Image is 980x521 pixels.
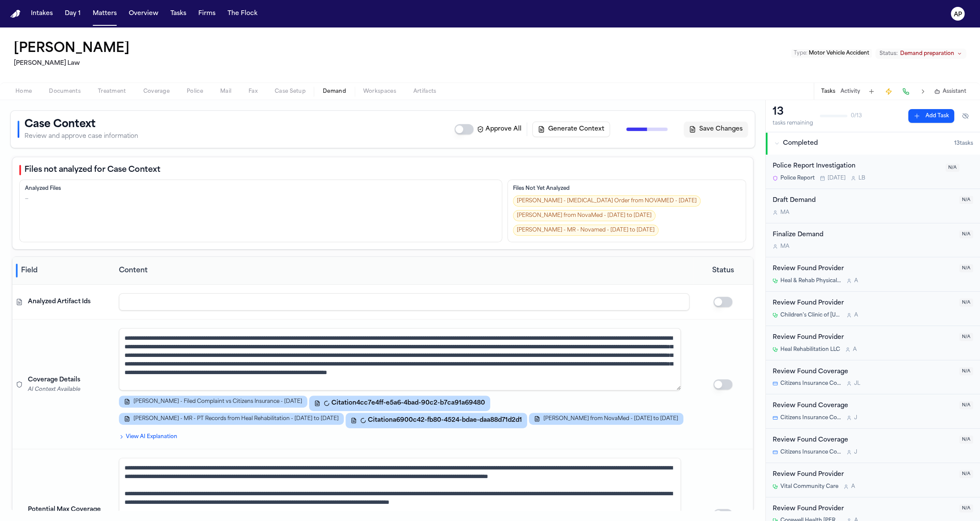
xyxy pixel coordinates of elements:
span: Citizens Insurance Company of the Midwest [780,380,841,387]
span: Demand preparation [900,50,954,57]
span: J [854,449,857,456]
div: Review Found Provider [773,264,954,274]
span: N/A [959,367,973,375]
span: J L [854,380,860,387]
span: N/A [959,436,973,444]
span: M A [780,243,789,250]
button: Day 1 [61,6,84,21]
th: Status [693,257,753,285]
span: Potential Max Coverage [28,506,101,514]
div: Open task: Review Found Coverage [766,429,980,463]
span: 13 task s [954,140,973,147]
div: Open task: Review Found Provider [766,292,980,326]
span: Police Report [780,175,815,182]
span: N/A [959,196,973,204]
button: Assistant [934,88,966,95]
button: Intakes [27,6,56,21]
div: Review Found Provider [773,333,954,343]
div: AI Context Available [28,386,112,393]
button: The Flock [224,6,261,21]
span: A [854,277,858,284]
button: Overview [125,6,162,21]
button: [PERSON_NAME] - MR - PT Records from Heal Rehabilitation - [DATE] to [DATE] [119,413,344,425]
div: Open task: Review Found Coverage [766,360,980,395]
button: Save Changes [684,122,748,137]
button: Edit Type: Motor Vehicle Accident [791,49,872,58]
a: [PERSON_NAME] - [MEDICAL_DATA] Order from NOVAMED - [DATE] [513,195,701,207]
button: Tasks [167,6,190,21]
div: Review Found Coverage [773,436,954,445]
span: Heal Rehabilitation LLC [780,346,840,353]
div: Review Found Coverage [773,401,954,411]
span: Citizens Insurance Company of the Midwest [780,414,841,421]
span: Home [15,88,32,95]
span: N/A [959,470,973,478]
div: Review Found Coverage [773,367,954,377]
span: Fax [249,88,258,95]
div: — [25,195,28,202]
button: Tasks [821,88,835,95]
button: Make a Call [900,85,912,97]
div: Open task: Draft Demand [766,189,980,223]
a: Home [10,10,21,18]
div: Open task: Review Found Provider [766,257,980,292]
span: Case Setup [275,88,306,95]
span: Coverage Details [28,376,80,384]
th: Content [115,257,693,285]
div: Open task: Review Found Provider [766,463,980,497]
h2: [PERSON_NAME] Law [14,58,133,69]
h2: Files not analyzed for Case Context [24,164,161,176]
span: 0 / 13 [851,113,862,119]
p: Review and approve case information [24,132,138,141]
span: J [854,414,857,421]
span: Analyzed Artifact Ids [28,298,91,306]
div: Analyzed Files [25,185,497,192]
button: Citation4cc7e4ff-e5a6-4bad-90c2-b7ca91a69480 [309,396,490,411]
span: Motor Vehicle Accident [809,51,869,56]
span: Completed [783,139,818,148]
button: [PERSON_NAME] - Filed Complaint vs Citizens Insurance - [DATE] [119,396,307,408]
span: N/A [946,164,959,172]
img: Finch Logo [10,10,21,18]
div: Review Found Provider [773,504,954,514]
span: N/A [959,299,973,307]
button: Matters [89,6,120,21]
div: Files Not Yet Analyzed [513,185,740,192]
h1: [PERSON_NAME] [14,41,130,57]
div: Field [16,264,112,277]
a: [PERSON_NAME] - MR - Novamed - [DATE] to [DATE] [513,225,658,236]
span: Mail [220,88,231,95]
button: Change status from Demand preparation [875,49,966,59]
span: Demand [323,88,346,95]
span: Treatment [98,88,126,95]
div: Open task: Finalize Demand [766,223,980,258]
span: Documents [49,88,81,95]
button: Add Task [865,85,877,97]
button: Generate Context [532,122,610,137]
div: Review Found Provider [773,299,954,308]
button: Edit matter name [14,41,130,57]
span: Workspaces [363,88,396,95]
span: N/A [959,264,973,272]
span: Police [187,88,203,95]
span: A [851,483,855,490]
span: [DATE] [828,175,846,182]
div: Draft Demand [773,196,954,206]
span: N/A [959,504,973,512]
button: Create Immediate Task [883,85,895,97]
div: Police Report Investigation [773,161,941,171]
span: Heal & Rehab Physical Therapy [780,277,841,284]
div: Open task: Police Report Investigation [766,155,980,189]
button: Firms [195,6,219,21]
span: Status: [880,50,898,57]
button: [PERSON_NAME] from NovaMed - [DATE] to [DATE] [529,413,683,425]
span: L B [859,175,865,182]
span: Artifacts [413,88,437,95]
